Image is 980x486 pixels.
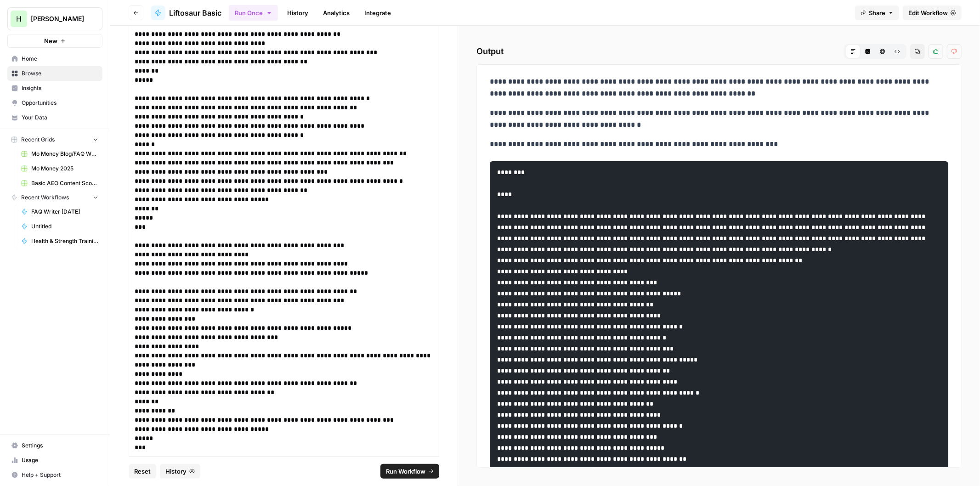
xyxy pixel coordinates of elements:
[151,6,221,20] a: Liftosaur Basic
[7,34,102,48] button: New
[22,99,98,107] span: Opportunities
[17,204,102,219] a: FAQ Writer [DATE]
[129,464,156,479] button: Reset
[903,6,962,20] a: Edit Workflow
[7,453,102,468] a: Usage
[7,468,102,482] button: Help + Support
[22,69,98,78] span: Browse
[7,191,102,204] button: Recent Workflows
[31,150,98,158] span: Mo Money Blog/FAQ Writer
[317,6,355,20] a: Analytics
[359,6,397,20] a: Integrate
[7,133,102,147] button: Recent Grids
[21,136,55,144] span: Recent Grids
[165,467,187,476] span: History
[31,179,98,187] span: Basic AEO Content Scorecard with Improvement Report Grid
[31,14,86,23] span: [PERSON_NAME]
[908,8,948,17] span: Edit Workflow
[282,6,314,20] a: History
[31,208,98,216] span: FAQ Writer [DATE]
[7,110,102,125] a: Your Data
[22,84,98,92] span: Insights
[7,51,102,66] a: Home
[7,81,102,96] a: Insights
[229,5,278,21] button: Run Once
[44,36,57,45] span: New
[22,471,98,479] span: Help + Support
[476,44,962,59] h2: Output
[17,161,102,176] a: Mo Money 2025
[7,96,102,110] a: Opportunities
[160,464,200,479] button: History
[17,219,102,234] a: Untitled
[169,7,221,18] span: Liftosaur Basic
[31,222,98,231] span: Untitled
[869,8,885,17] span: Share
[380,464,439,479] button: Run Workflow
[31,237,98,245] span: Health & Strength Training Researcher [PERSON_NAME]
[7,438,102,453] a: Settings
[16,13,22,24] span: H
[17,176,102,191] a: Basic AEO Content Scorecard with Improvement Report Grid
[22,441,98,450] span: Settings
[134,467,151,476] span: Reset
[7,7,102,30] button: Workspace: Hasbrook
[21,193,69,202] span: Recent Workflows
[17,234,102,249] a: Health & Strength Training Researcher [PERSON_NAME]
[22,113,98,122] span: Your Data
[7,66,102,81] a: Browse
[22,456,98,464] span: Usage
[17,147,102,161] a: Mo Money Blog/FAQ Writer
[855,6,899,20] button: Share
[386,467,425,476] span: Run Workflow
[22,55,98,63] span: Home
[31,164,98,173] span: Mo Money 2025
